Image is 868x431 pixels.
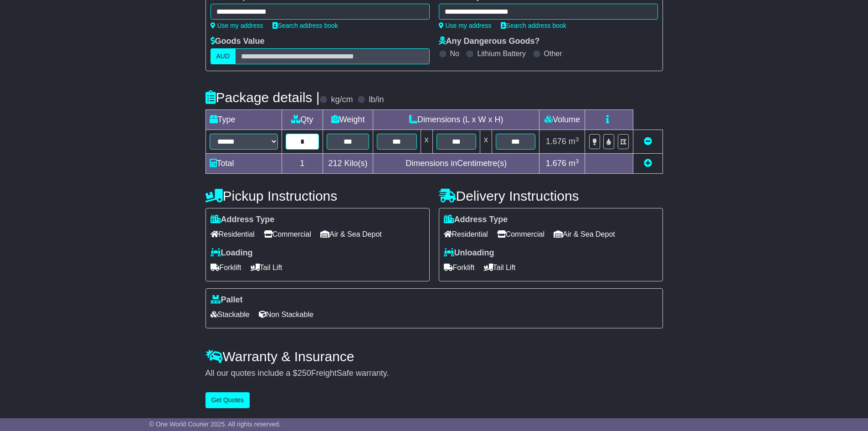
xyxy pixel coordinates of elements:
[444,227,488,241] span: Residential
[439,188,663,203] h4: Delivery Instructions
[477,49,526,58] label: Lithium Battery
[211,215,275,225] label: Address Type
[205,369,663,379] div: All our quotes include a $ FreightSafe warranty.
[149,421,281,428] span: © One World Courier 2025. All rights reserved.
[205,188,430,203] h4: Pickup Instructions
[259,307,313,322] span: Non Stackable
[272,22,338,29] a: Search address book
[554,227,615,241] span: Air & Sea Depot
[211,260,241,275] span: Forklift
[373,110,539,130] td: Dimensions (L x W x H)
[211,307,250,322] span: Stackable
[369,95,384,105] label: lb/in
[373,154,539,174] td: Dimensions in Centimetre(s)
[444,248,494,258] label: Unloading
[501,22,566,29] a: Search address book
[575,136,579,143] sup: 3
[282,154,323,174] td: 1
[546,137,566,146] span: 1.676
[544,49,562,58] label: Other
[298,369,311,378] span: 250
[205,154,282,174] td: Total
[539,110,585,130] td: Volume
[497,227,544,241] span: Commercial
[569,159,579,168] span: m
[211,295,243,305] label: Pallet
[251,260,282,275] span: Tail Lift
[546,159,566,168] span: 1.676
[205,349,663,364] h4: Warranty & Insurance
[205,110,282,130] td: Type
[575,158,579,165] sup: 3
[323,110,373,130] td: Weight
[211,48,236,64] label: AUD
[205,90,320,105] h4: Package details |
[484,260,516,275] span: Tail Lift
[282,110,323,130] td: Qty
[331,95,353,105] label: kg/cm
[323,154,373,174] td: Kilo(s)
[644,159,652,168] a: Add new item
[480,130,492,154] td: x
[569,137,579,146] span: m
[264,227,311,241] span: Commercial
[329,159,342,168] span: 212
[211,248,253,258] label: Loading
[439,36,540,47] label: Any Dangerous Goods?
[450,49,459,58] label: No
[439,22,492,29] a: Use my address
[644,137,652,146] a: Remove this item
[421,130,432,154] td: x
[444,215,508,225] label: Address Type
[211,227,255,241] span: Residential
[211,22,263,29] a: Use my address
[205,392,250,408] button: Get Quotes
[211,36,265,47] label: Goods Value
[444,260,475,275] span: Forklift
[320,227,382,241] span: Air & Sea Depot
